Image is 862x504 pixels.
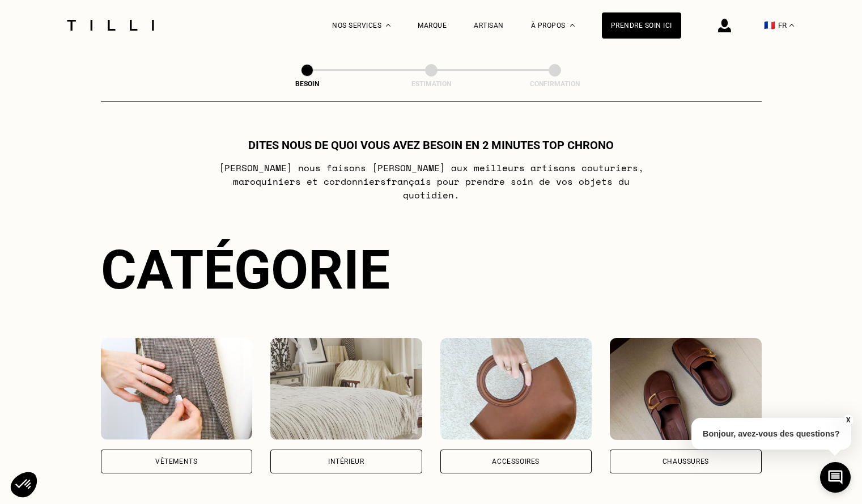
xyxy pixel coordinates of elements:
img: Intérieur [270,338,422,440]
img: Vêtements [101,338,253,440]
button: X [842,414,853,426]
img: menu déroulant [789,24,794,27]
span: 🇫🇷 [764,20,775,31]
div: Estimation [375,80,488,88]
a: Prendre soin ici [602,12,681,39]
div: Confirmation [498,80,612,88]
div: Besoin [250,80,364,88]
img: Menu déroulant à propos [570,24,575,27]
a: Artisan [474,22,504,29]
img: Accessoires [440,338,592,440]
img: Chaussures [610,338,762,440]
h1: Dites nous de quoi vous avez besoin en 2 minutes top chrono [248,138,614,152]
div: Catégorie [101,238,762,302]
div: Vêtements [155,458,197,465]
div: Chaussures [663,458,709,465]
div: Intérieur [328,458,364,465]
img: icône connexion [718,19,731,32]
a: Marque [418,22,447,29]
p: [PERSON_NAME] nous faisons [PERSON_NAME] aux meilleurs artisans couturiers , maroquiniers et cord... [206,161,656,202]
img: Logo du service de couturière Tilli [63,20,158,31]
div: Accessoires [492,458,540,465]
p: Bonjour, avez-vous des questions? [691,418,851,450]
img: Menu déroulant [386,24,390,27]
